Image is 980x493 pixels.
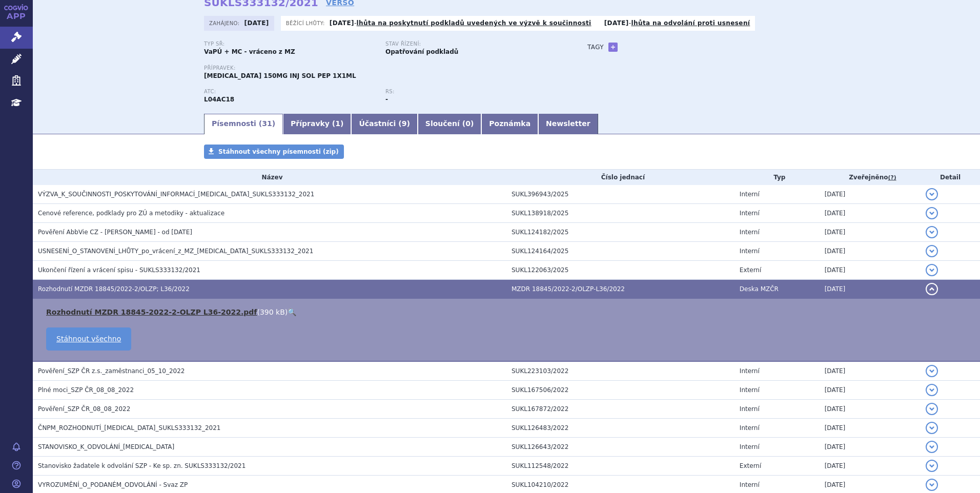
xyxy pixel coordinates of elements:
[820,261,921,280] td: [DATE]
[926,188,938,200] button: detail
[740,229,760,236] span: Interní
[204,114,283,134] a: Písemnosti (31)
[418,114,481,134] a: Sloučení (0)
[335,119,340,128] span: 1
[926,403,938,415] button: detail
[385,89,557,95] p: RS:
[283,114,351,134] a: Přípravky (1)
[740,210,760,217] span: Interní
[506,280,734,299] td: MZDR 18845/2022-2/OLZP-L36/2022
[38,462,246,469] span: Stanovisko žadatele k odvolání SZP - Ke sp. zn. SUKLS333132/2021
[262,119,272,128] span: 31
[926,365,938,377] button: detail
[38,481,188,488] span: VYROZUMĚNÍ_O_PODANÉM_ODVOLÁNÍ - Svaz ZP
[204,72,356,79] span: [MEDICAL_DATA] 150MG INJ SOL PEP 1X1ML
[38,405,130,413] span: Pověření_SZP ČR_08_08_2022
[357,19,591,27] a: lhůta na poskytnutí podkladů uvedených ve výzvě k součinnosti
[926,384,938,396] button: detail
[740,386,760,394] span: Interní
[740,405,760,413] span: Interní
[820,223,921,242] td: [DATE]
[260,308,285,316] span: 390 kB
[46,327,131,351] a: Stáhnout všechno
[926,441,938,453] button: detail
[587,41,604,53] h3: Tagy
[244,19,269,27] strong: [DATE]
[506,457,734,476] td: SUKL112548/2022
[820,438,921,457] td: [DATE]
[38,386,134,394] span: Plné moci_SZP ČR_08_08_2022
[204,89,375,95] p: ATC:
[820,242,921,261] td: [DATE]
[38,266,200,274] span: Ukončení řízení a vrácení spisu - SUKLS333132/2021
[506,400,734,419] td: SUKL167872/2022
[38,248,313,255] span: USNESENÍ_O_STANOVENÍ_LHŮTY_po_vrácení_z_MZ_SKYRIZI_SUKLS333132_2021
[330,19,354,27] strong: [DATE]
[740,481,760,488] span: Interní
[820,419,921,438] td: [DATE]
[926,226,938,238] button: detail
[38,285,190,293] span: Rozhodnutí MZDR 18845/2022-2/OLZP; L36/2022
[204,65,567,71] p: Přípravek:
[734,170,820,185] th: Typ
[38,229,192,236] span: Pověření AbbVie CZ - Purkertová - od 28.07.2024
[604,19,750,27] p: -
[506,204,734,223] td: SUKL138918/2025
[820,457,921,476] td: [DATE]
[506,170,734,185] th: Číslo jednací
[820,400,921,419] td: [DATE]
[330,19,591,27] p: -
[38,191,314,198] span: VÝZVA_K_SOUČINNOSTI_POSKYTOVÁNÍ_INFORMACÍ_SKYRIZI_SUKLS333132_2021
[286,19,327,27] span: Běžící lhůty:
[926,283,938,295] button: detail
[506,242,734,261] td: SUKL124164/2025
[926,460,938,472] button: detail
[820,170,921,185] th: Zveřejněno
[204,48,295,55] strong: VaPÚ + MC - vráceno z MZ
[506,419,734,438] td: SUKL126483/2022
[926,264,938,276] button: detail
[385,96,388,103] strong: -
[204,145,344,159] a: Stáhnout všechny písemnosti (zip)
[926,245,938,257] button: detail
[351,114,417,134] a: Účastníci (9)
[740,191,760,198] span: Interní
[481,114,538,134] a: Poznámka
[926,207,938,219] button: detail
[740,443,760,450] span: Interní
[740,367,760,375] span: Interní
[204,96,234,103] strong: RISANKIZUMAB
[921,170,980,185] th: Detail
[820,381,921,400] td: [DATE]
[506,361,734,381] td: SUKL223103/2022
[506,185,734,204] td: SUKL396943/2025
[926,422,938,434] button: detail
[209,19,241,27] span: Zahájeno:
[506,223,734,242] td: SUKL124182/2025
[604,19,629,27] strong: [DATE]
[888,174,896,181] abbr: (?)
[820,204,921,223] td: [DATE]
[385,41,557,47] p: Stav řízení:
[740,462,761,469] span: Externí
[33,170,506,185] th: Název
[608,43,618,52] a: +
[204,41,375,47] p: Typ SŘ:
[506,381,734,400] td: SUKL167506/2022
[38,443,174,450] span: STANOVISKO_K_ODVOLÁNÍ_SKYRIZI
[740,285,779,293] span: Deska MZČR
[465,119,471,128] span: 0
[38,367,185,375] span: Pověření_SZP ČR z.s._zaměstnanci_05_10_2022
[740,424,760,432] span: Interní
[288,308,296,316] a: 🔍
[820,280,921,299] td: [DATE]
[631,19,750,27] a: lhůta na odvolání proti usnesení
[38,424,220,432] span: ČNPM_ROZHODNUTÍ_SKYRIZI_SUKLS333132_2021
[506,261,734,280] td: SUKL122063/2025
[538,114,598,134] a: Newsletter
[46,308,257,316] a: Rozhodnutí MZDR 18845-2022-2-OLZP L36-2022.pdf
[740,248,760,255] span: Interní
[38,210,224,217] span: Cenové reference, podklady pro ZÚ a metodiky - aktualizace
[402,119,407,128] span: 9
[218,148,339,155] span: Stáhnout všechny písemnosti (zip)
